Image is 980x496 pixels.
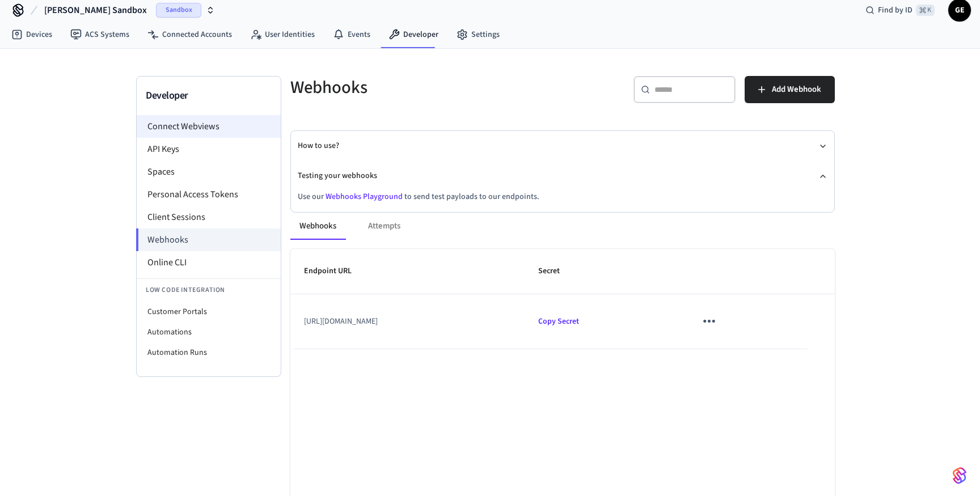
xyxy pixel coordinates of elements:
span: [PERSON_NAME] Sandbox [44,3,147,17]
p: Use our to send test payloads to our endpoints. [298,191,827,203]
td: [URL][DOMAIN_NAME] [290,294,525,349]
li: Customer Portals [137,302,281,322]
div: ant example [290,213,835,240]
li: API Keys [137,138,281,160]
button: How to use? [298,131,827,161]
span: Endpoint URL [304,262,366,280]
button: Testing your webhooks [298,161,827,191]
span: Add Webhook [772,82,821,97]
button: Webhooks [290,213,345,240]
a: Devices [2,24,61,45]
img: SeamLogoGradient.69752ec5.svg [953,467,966,485]
li: Automation Runs [137,342,281,363]
li: Spaces [137,160,281,183]
a: Events [324,24,379,45]
button: Add Webhook [745,76,835,103]
h5: Webhooks [290,76,556,99]
span: Secret [538,262,575,280]
span: Sandbox [156,3,201,18]
span: Find by ID [878,5,913,16]
li: Automations [137,322,281,342]
a: Webhooks Playground [326,191,403,202]
li: Online CLI [137,251,281,274]
li: Low Code Integration [137,278,281,302]
li: Connect Webviews [137,115,281,138]
a: Developer [379,24,447,45]
a: Connected Accounts [138,24,241,45]
a: ACS Systems [61,24,138,45]
li: Webhooks [136,228,281,251]
a: User Identities [241,24,324,45]
li: Client Sessions [137,206,281,228]
li: Personal Access Tokens [137,183,281,206]
table: sticky table [290,249,835,349]
span: ⌘ K [916,5,935,16]
a: Settings [447,24,509,45]
div: Testing your webhooks [298,191,827,212]
h3: Developer [146,88,272,104]
span: Copied! [538,316,579,327]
